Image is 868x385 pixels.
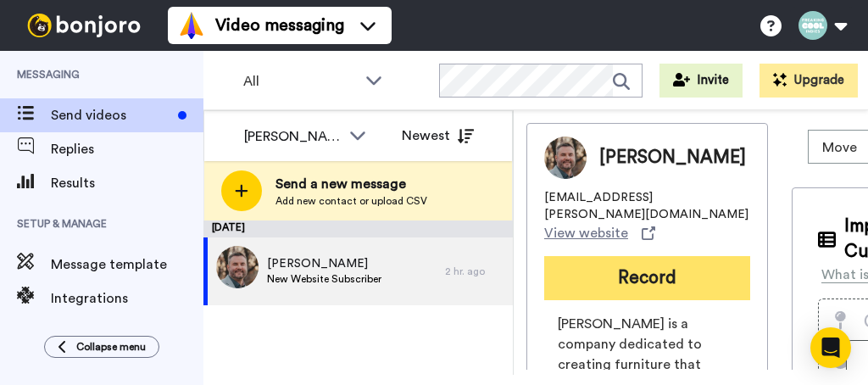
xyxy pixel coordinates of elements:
span: All [243,71,357,92]
button: Upgrade [759,64,858,98]
span: [EMAIL_ADDRESS][PERSON_NAME][DOMAIN_NAME] [544,189,750,223]
img: vm-color.svg [178,12,205,39]
span: Integrations [51,288,203,309]
img: Image of Nate [544,137,587,179]
img: bj-logo-header-white.svg [20,14,147,37]
span: Results [51,173,203,193]
span: Message template [51,254,203,275]
span: [PERSON_NAME] [599,145,746,170]
div: Open Intercom Messenger [810,327,851,368]
span: Add new contact or upload CSV [275,194,427,208]
div: [DATE] [203,220,513,237]
span: [PERSON_NAME] [267,255,381,272]
a: View website [544,223,655,243]
div: [PERSON_NAME] [244,126,341,147]
button: Invite [659,64,743,98]
span: New Website Subscriber [267,272,381,286]
span: Video messaging [215,14,344,37]
button: Newest [389,119,487,153]
span: Send a new message [275,174,427,194]
span: Replies [51,139,203,159]
span: Move [822,137,868,158]
img: ef7106ff-29c0-4c4c-bbee-c1438d339d40.jpg [216,246,259,288]
button: Collapse menu [44,336,159,358]
span: Collapse menu [76,340,146,354]
button: Record [544,256,750,300]
span: Send videos [51,105,171,126]
span: View website [544,223,628,243]
div: 2 hr. ago [445,265,504,278]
